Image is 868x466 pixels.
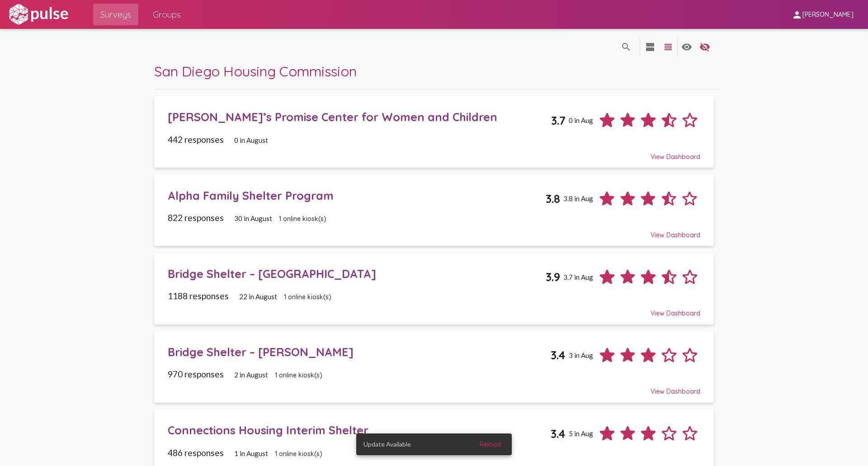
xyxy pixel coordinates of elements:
span: 3.9 [546,270,560,284]
span: 3.8 in Aug [563,194,593,202]
span: 442 responses [168,134,224,145]
a: Alpha Family Shelter Program3.83.8 in Aug822 responses30 in August1 online kiosk(s)View Dashboard [154,174,714,246]
button: Reload [472,436,508,452]
span: 486 responses [168,447,224,458]
button: [PERSON_NAME] [784,6,861,23]
span: 3.7 [551,113,566,127]
div: Bridge Shelter – [GEOGRAPHIC_DATA] [168,267,546,281]
span: 970 responses [168,369,224,379]
button: language [641,38,659,56]
span: 30 in August [234,214,272,222]
span: 2 in August [234,371,268,379]
span: 1188 responses [168,291,229,301]
span: 3.4 [551,348,566,362]
div: View Dashboard [168,145,700,161]
div: Alpha Family Shelter Program [168,188,546,202]
span: Surveys [100,6,131,23]
span: 3 in Aug [569,351,593,359]
span: 5 in Aug [569,429,593,438]
span: 822 responses [168,212,224,223]
button: language [659,38,677,56]
span: Update Available [363,440,411,449]
span: 3.4 [551,427,566,441]
a: [PERSON_NAME]’s Promise Center for Women and Children3.70 in Aug442 responses0 in AugustView Dash... [154,96,714,168]
div: View Dashboard [168,379,700,395]
a: Bridge Shelter – [PERSON_NAME]3.43 in Aug970 responses2 in August1 online kiosk(s)View Dashboard [154,331,714,403]
mat-icon: language [699,42,710,52]
a: Groups [146,4,188,25]
a: Bridge Shelter – [GEOGRAPHIC_DATA]3.93.7 in Aug1188 responses22 in August1 online kiosk(s)View Da... [154,253,714,325]
mat-icon: language [645,42,656,52]
div: View Dashboard [168,223,700,239]
span: 0 in August [234,136,268,144]
span: Groups [153,6,181,23]
span: 1 online kiosk(s) [284,293,331,301]
mat-icon: language [663,42,674,52]
div: [PERSON_NAME]’s Promise Center for Women and Children [168,110,551,124]
a: Surveys [93,4,138,25]
span: 1 online kiosk(s) [279,215,326,223]
span: [PERSON_NAME] [802,11,854,19]
button: language [678,38,696,56]
img: white-logo.svg [7,3,70,26]
span: 1 online kiosk(s) [275,371,322,379]
span: 1 online kiosk(s) [275,450,322,458]
span: San Diego Housing Commission [154,62,357,80]
span: 3.7 in Aug [563,273,593,281]
div: Bridge Shelter – [PERSON_NAME] [168,345,551,359]
div: Connections Housing Interim Shelter [168,423,551,437]
span: 3.8 [546,192,560,206]
span: Reload [480,440,501,448]
button: language [696,38,714,56]
mat-icon: person [792,9,802,20]
span: 0 in Aug [569,116,593,124]
mat-icon: language [621,42,632,52]
span: 22 in August [239,292,277,301]
mat-icon: language [681,42,692,52]
span: 1 in August [234,449,268,457]
div: View Dashboard [168,301,700,317]
button: language [617,38,635,56]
